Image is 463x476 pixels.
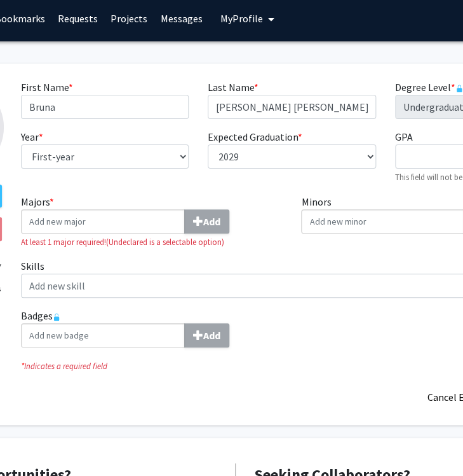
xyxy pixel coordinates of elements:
[208,80,258,95] label: Last Name
[203,329,220,342] b: Add
[184,209,229,234] button: Majors*
[208,129,302,144] label: Expected Graduation
[21,209,185,234] input: Majors*Add
[21,236,283,248] small: At least 1 major required! (Undeclared is a selectable option)
[21,80,73,95] label: First Name
[455,85,463,92] svg: This information is provided and automatically updated by the University of Kentucky and is not e...
[220,12,262,25] span: My Profile
[21,323,185,347] input: BadgesAdd
[21,129,43,144] label: Year
[395,129,413,144] label: GPA
[395,80,463,95] label: Degree Level
[203,215,220,228] b: Add
[184,323,229,347] button: Badges
[10,419,54,466] iframe: Chat
[21,194,283,234] label: Majors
